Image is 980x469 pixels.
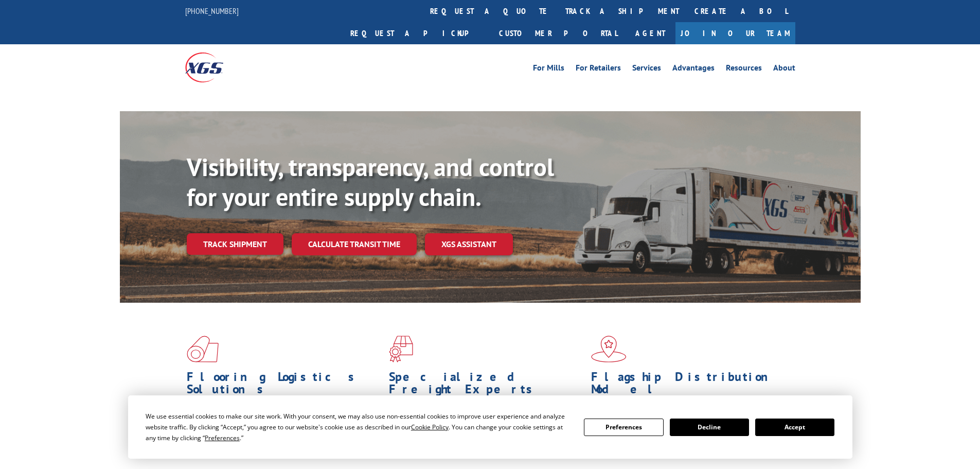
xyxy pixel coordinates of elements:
[292,233,417,255] a: Calculate transit time
[425,233,513,255] a: XGS ASSISTANT
[389,336,413,362] img: xgs-icon-focused-on-flooring-red
[491,22,625,44] a: Customer Portal
[389,371,583,401] h1: Specialized Freight Experts
[205,433,240,442] span: Preferences
[675,22,795,44] a: Join Our Team
[773,64,795,75] a: About
[187,336,219,362] img: xgs-icon-total-supply-chain-intelligence-red
[591,371,786,401] h1: Flagship Distribution Model
[187,371,381,401] h1: Flooring Logistics Solutions
[672,64,715,75] a: Advantages
[128,395,852,459] div: Cookie Consent Prompt
[343,22,491,44] a: Request a pickup
[726,64,762,75] a: Resources
[584,419,663,436] button: Preferences
[411,423,449,431] span: Cookie Policy
[576,64,621,75] a: For Retailers
[591,336,627,362] img: xgs-icon-flagship-distribution-model-red
[187,233,283,255] a: Track shipment
[146,411,572,443] div: We use essential cookies to make our site work. With your consent, we may also use non-essential ...
[670,419,749,436] button: Decline
[185,6,239,16] a: [PHONE_NUMBER]
[755,419,834,436] button: Accept
[533,64,564,75] a: For Mills
[632,64,661,75] a: Services
[625,22,675,44] a: Agent
[187,151,554,213] b: Visibility, transparency, and control for your entire supply chain.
